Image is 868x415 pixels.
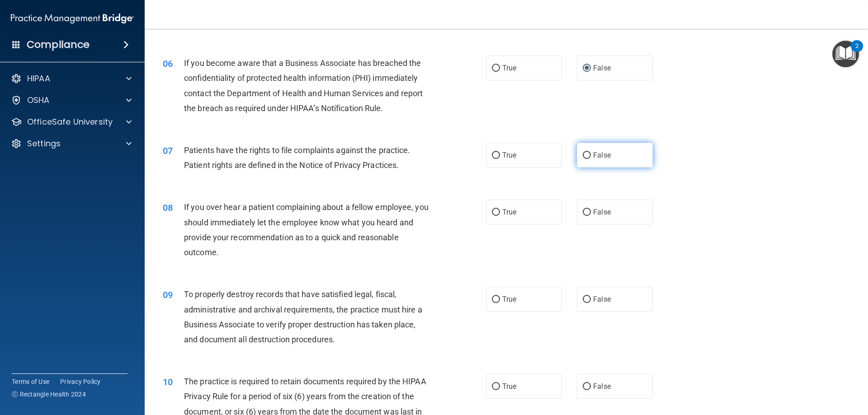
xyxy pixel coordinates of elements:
[593,64,611,72] span: False
[583,383,591,390] input: False
[11,9,134,28] img: PMB logo
[502,208,516,216] span: True
[11,73,132,84] a: HIPAA
[163,58,173,69] span: 06
[593,295,611,303] span: False
[184,289,422,344] span: To properly destroy records that have satisfied legal, fiscal, administrative and archival requir...
[60,377,101,386] a: Privacy Policy
[583,152,591,159] input: False
[27,38,90,51] h4: Compliance
[11,138,132,149] a: Settings
[184,145,410,170] span: Patients have the rights to file complaints against the practice. Patient rights are defined in t...
[492,383,500,390] input: True
[163,145,173,156] span: 07
[27,138,61,149] p: Settings
[184,58,423,113] span: If you become aware that a Business Associate has breached the confidentiality of protected healt...
[502,64,516,72] span: True
[492,209,500,216] input: True
[832,41,859,67] button: Open Resource Center, 2 new notifications
[502,382,516,391] span: True
[27,95,50,106] p: OSHA
[12,390,86,399] span: Ⓒ Rectangle Health 2024
[583,209,591,216] input: False
[11,117,132,127] a: OfficeSafe University
[27,73,50,84] p: HIPAA
[163,377,173,387] span: 10
[583,296,591,303] input: False
[583,65,591,72] input: False
[12,377,49,386] a: Terms of Use
[593,382,611,391] span: False
[855,46,859,58] div: 2
[502,151,516,159] span: True
[184,202,429,257] span: If you over hear a patient complaining about a fellow employee, you should immediately let the em...
[823,353,857,387] iframe: Drift Widget Chat Controller
[492,296,500,303] input: True
[163,289,173,300] span: 09
[163,202,173,213] span: 08
[593,208,611,216] span: False
[593,151,611,159] span: False
[492,65,500,72] input: True
[502,295,516,303] span: True
[27,117,113,127] p: OfficeSafe University
[11,95,132,106] a: OSHA
[492,152,500,159] input: True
